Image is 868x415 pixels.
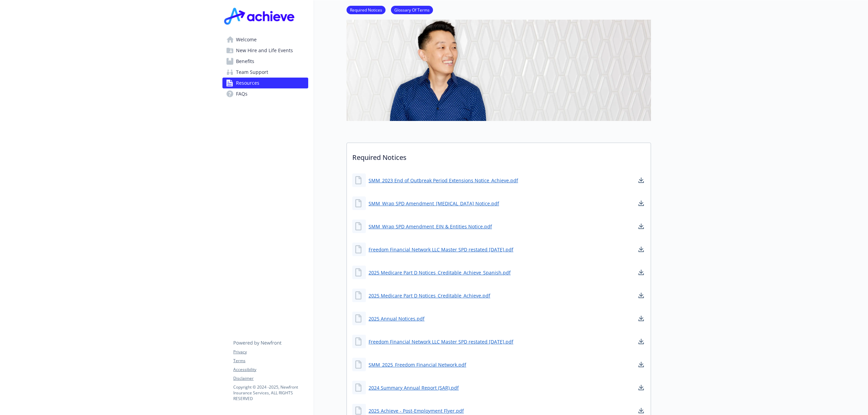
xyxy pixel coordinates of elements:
[369,361,466,368] a: SMM_2025_Freedom Financial Network.pdf
[369,200,499,207] a: SMM_Wrap SPD Amendment_[MEDICAL_DATA] Notice.pdf
[222,45,308,56] a: New Hire and Life Events
[637,176,645,184] a: download document
[347,143,651,168] p: Required Notices
[369,177,518,184] a: SMM_2023 End of Outbreak Period Extensions Notice_Achieve.pdf
[637,337,645,346] a: download document
[233,349,308,355] a: Privacy
[637,245,645,253] a: download document
[637,291,645,299] a: download document
[222,78,308,88] a: Resources
[222,67,308,78] a: Team Support
[236,88,248,99] span: FAQs
[236,45,293,56] span: New Hire and Life Events
[233,367,308,373] a: Accessibility
[637,383,645,392] a: download document
[222,88,308,99] a: FAQs
[369,223,492,230] a: SMM_Wrap SPD Amendment_EIN & Entities Notice.pdf
[637,268,645,276] a: download document
[347,6,386,13] a: Required Notices
[222,56,308,67] a: Benefits
[369,246,513,253] a: Freedom Financial Network LLC Master SPD restated [DATE].pdf
[236,34,257,45] span: Welcome
[222,34,308,45] a: Welcome
[347,2,651,121] img: resources page banner
[391,6,433,13] a: Glossary Of Terms
[236,56,254,67] span: Benefits
[637,222,645,230] a: download document
[236,67,268,78] span: Team Support
[369,384,459,391] a: 2024 Summary Annual Report (SAR).pdf
[236,78,259,88] span: Resources
[369,338,513,345] a: Freedom Financial Network LLC Master SPD restated [DATE].pdf
[637,360,645,369] a: download document
[637,407,645,415] a: download document
[369,269,511,276] a: 2025 Medicare Part D Notices_Creditable_Achieve_Spanish.pdf
[369,292,490,299] a: 2025 Medicare Part D Notices_Creditable_Achieve.pdf
[637,199,645,207] a: download document
[369,315,425,322] a: 2025 Annual Notices.pdf
[369,407,464,414] a: 2025 Achieve - Post-Employment Flyer.pdf
[233,358,308,364] a: Terms
[637,314,645,323] a: download document
[233,375,308,381] a: Disclaimer
[233,384,308,401] p: Copyright © 2024 - 2025 , Newfront Insurance Services, ALL RIGHTS RESERVED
